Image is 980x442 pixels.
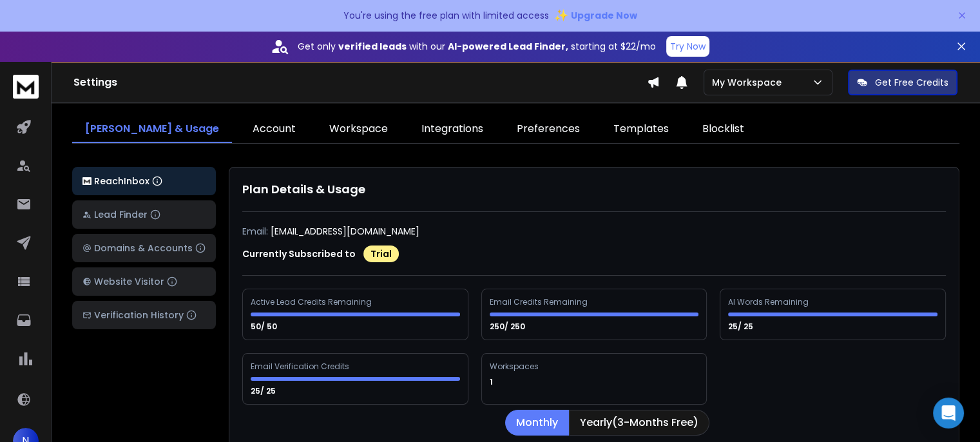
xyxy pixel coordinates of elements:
button: Monthly [505,410,569,436]
p: [EMAIL_ADDRESS][DOMAIN_NAME] [271,225,419,238]
p: 250/ 250 [490,322,527,332]
button: Try Now [666,36,709,57]
button: ReachInbox [72,167,216,195]
p: Get Free Credits [875,76,948,89]
button: Lead Finder [72,200,216,229]
strong: verified leads [338,40,407,53]
div: Active Lead Credits Remaining [251,297,374,307]
p: Currently Subscribed to [242,247,356,260]
h1: Settings [73,75,647,90]
button: Yearly(3-Months Free) [569,410,709,436]
p: My Workspace [712,76,787,89]
a: Templates [600,116,682,143]
div: Email Verification Credits [251,361,351,372]
img: logo [82,177,91,186]
a: Workspace [316,116,401,143]
button: Website Visitor [72,267,216,296]
p: Try Now [670,40,706,53]
a: Account [240,116,309,143]
a: Preferences [504,116,593,143]
div: Email Credits Remaining [490,297,590,307]
p: 50/ 50 [251,322,279,332]
p: Email: [242,225,268,238]
div: AI Words Remaining [728,297,811,307]
a: Integrations [408,116,496,143]
p: 1 [490,377,495,387]
p: Get only with our starting at $22/mo [298,40,656,53]
button: Verification History [72,301,216,329]
button: Get Free Credits [848,70,957,95]
a: [PERSON_NAME] & Usage [72,116,232,143]
span: ✨ [554,6,568,24]
p: You're using the free plan with limited access [343,9,549,22]
h1: Plan Details & Usage [242,180,946,198]
div: Open Intercom Messenger [933,398,964,428]
p: 25/ 25 [251,386,278,396]
div: Trial [363,245,399,262]
strong: AI-powered Lead Finder, [448,40,568,53]
p: 25/ 25 [728,322,755,332]
img: logo [13,75,39,99]
a: Blocklist [689,116,757,143]
span: Upgrade Now [571,9,637,22]
button: Domains & Accounts [72,234,216,262]
button: ✨Upgrade Now [554,3,637,28]
div: Workspaces [490,361,541,372]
